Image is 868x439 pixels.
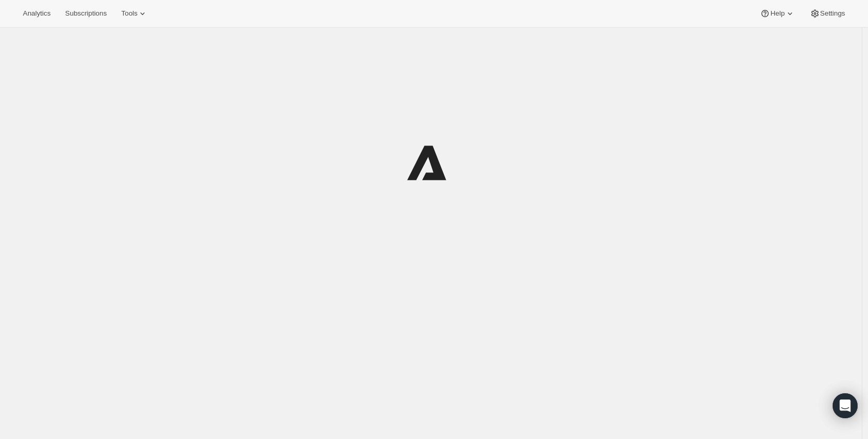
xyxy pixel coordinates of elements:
[59,6,113,21] button: Subscriptions
[804,6,851,21] button: Settings
[23,9,50,18] span: Analytics
[65,9,107,18] span: Subscriptions
[115,6,154,21] button: Tools
[770,9,784,18] span: Help
[833,393,858,418] div: Open Intercom Messenger
[820,9,845,18] span: Settings
[754,6,801,21] button: Help
[121,9,137,18] span: Tools
[17,6,57,21] button: Analytics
